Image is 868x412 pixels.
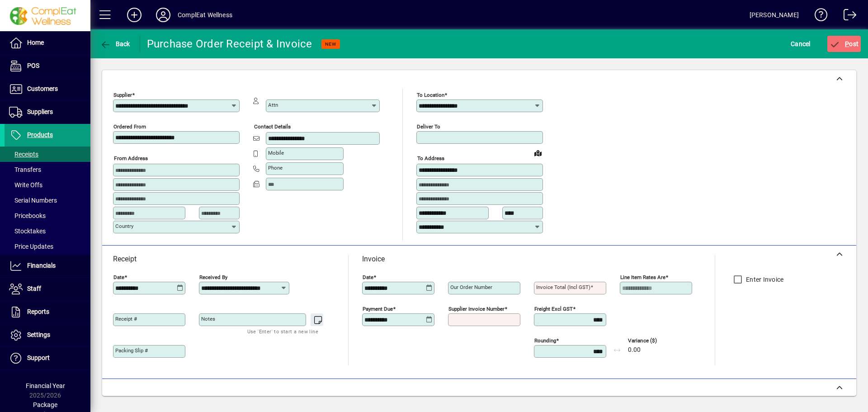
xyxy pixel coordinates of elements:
button: Cancel [788,36,813,52]
a: Knowledge Base [808,2,828,31]
mat-label: Deliver To [417,123,440,130]
mat-label: Payment due [363,306,393,312]
span: POS [27,62,39,69]
button: Add [120,7,149,23]
a: Price Updates [5,239,90,254]
mat-label: Attn [268,102,278,108]
mat-label: Phone [268,165,283,171]
a: Suppliers [5,101,90,123]
a: Customers [5,78,90,100]
span: P [845,40,849,47]
a: POS [5,55,90,77]
mat-label: Packing Slip # [115,347,148,354]
span: Cancel [791,37,811,51]
mat-label: Freight excl GST [534,306,573,312]
mat-hint: Use 'Enter' to start a new line [247,326,318,336]
span: Receipts [9,151,38,158]
mat-label: Country [115,223,133,229]
mat-label: Line item rates are [620,274,665,280]
mat-label: Receipt # [115,316,137,322]
a: Pricebooks [5,208,90,223]
span: Financial Year [26,382,65,389]
span: ost [830,40,859,47]
span: Stocktakes [9,227,46,235]
span: Price Updates [9,243,53,250]
span: Package [33,401,57,408]
div: ComplEat Wellness [178,8,232,22]
a: Reports [5,301,90,323]
span: Settings [27,331,50,338]
mat-label: Ordered from [113,123,146,130]
mat-label: Supplier invoice number [448,306,505,312]
mat-label: Rounding [534,337,556,344]
span: Serial Numbers [9,197,57,204]
span: Transfers [9,166,41,173]
a: Settings [5,324,90,346]
span: Financials [27,262,56,269]
a: Stocktakes [5,223,90,239]
mat-label: Received by [199,274,227,280]
span: Home [27,39,44,46]
span: Variance ($) [628,338,682,344]
mat-label: To location [417,92,444,98]
span: Suppliers [27,108,53,115]
a: Support [5,347,90,369]
span: Write Offs [9,181,42,189]
mat-label: Supplier [113,92,132,98]
span: Back [100,40,130,47]
a: View on map [531,146,545,160]
div: Purchase Order Receipt & Invoice [147,37,312,51]
span: Support [27,354,50,361]
app-page-header-button: Back [90,36,140,52]
mat-label: Date [363,274,373,280]
mat-label: Invoice Total (incl GST) [536,284,590,290]
mat-label: Our order number [450,284,492,290]
span: Staff [27,285,41,292]
a: Transfers [5,162,90,177]
span: 0.00 [628,346,641,354]
span: Customers [27,85,58,92]
span: Reports [27,308,49,315]
button: Post [827,36,861,52]
button: Back [98,36,132,52]
span: Pricebooks [9,212,46,219]
mat-label: Mobile [268,150,284,156]
a: Logout [837,2,857,31]
mat-label: Notes [201,316,215,322]
span: NEW [325,41,336,47]
div: [PERSON_NAME] [750,8,799,22]
a: Write Offs [5,177,90,193]
a: Staff [5,278,90,300]
mat-label: Date [113,274,124,280]
a: Home [5,32,90,54]
label: Enter Invoice [744,275,783,284]
a: Financials [5,255,90,277]
span: Products [27,131,53,138]
button: Profile [149,7,178,23]
a: Serial Numbers [5,193,90,208]
a: Receipts [5,147,90,162]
